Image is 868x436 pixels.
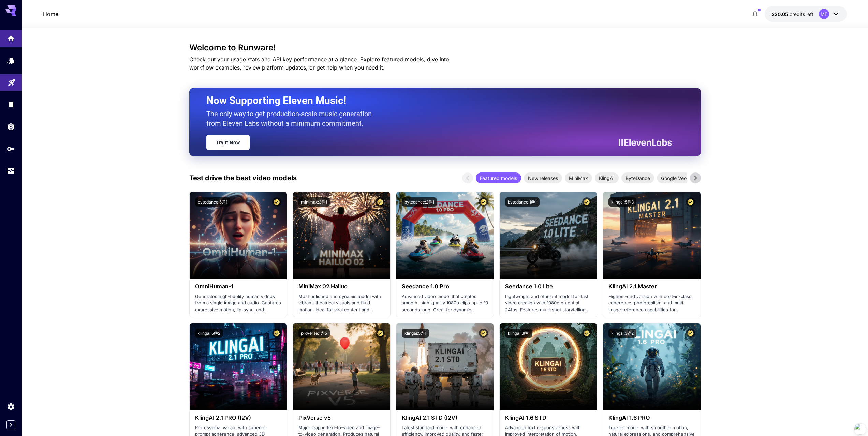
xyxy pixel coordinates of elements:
[43,10,58,18] nav: breadcrumb
[686,197,695,207] button: Certified Model – Vetted for best performance and includes a commercial license.
[608,329,636,338] button: klingai:3@2
[505,283,591,290] h3: Seedance 1.0 Lite
[7,145,15,153] div: API Keys
[293,192,390,279] img: alt
[479,197,488,207] button: Certified Model – Vetted for best performance and includes a commercial license.
[505,197,540,207] button: bytedance:1@1
[195,293,281,313] p: Generates high-fidelity human videos from a single image and audio. Captures expressive motion, l...
[402,415,488,421] h3: KlingAI 2.1 STD (I2V)
[402,283,488,290] h3: Seedance 1.0 Pro
[402,329,429,338] button: klingai:5@1
[8,76,16,85] div: Playground
[603,192,700,279] img: alt
[505,329,532,338] button: klingai:3@1
[657,172,691,183] div: Google Veo
[524,172,562,183] div: New releases
[565,175,592,182] span: MiniMax
[190,192,287,279] img: alt
[657,175,691,182] span: Google Veo
[298,197,330,207] button: minimax:3@1
[686,329,695,338] button: Certified Model – Vetted for best performance and includes a commercial license.
[396,323,494,410] img: alt
[272,329,281,338] button: Certified Model – Vetted for best performance and includes a commercial license.
[476,172,521,183] div: Featured models
[565,172,592,183] div: MiniMax
[790,11,813,17] span: credits left
[298,283,385,290] h3: MiniMax 02 Hailuo
[189,173,297,183] p: Test drive the best video models
[195,415,281,421] h3: KlingAI 2.1 PRO (I2V)
[608,415,695,421] h3: KlingAI 1.6 PRO
[195,283,281,290] h3: OmniHuman‑1
[524,175,562,182] span: New releases
[7,164,15,173] div: Usage
[402,293,488,313] p: Advanced video model that creates smooth, high-quality 1080p clips up to 10 seconds long. Great f...
[402,197,437,207] button: bytedance:2@1
[298,293,385,313] p: Most polished and dynamic model with vibrant, theatrical visuals and fluid motion. Ideal for vira...
[206,135,250,150] a: Try It Now
[189,56,449,71] span: Check out your usage stats and API key performance at a glance. Explore featured models, dive int...
[7,56,15,65] div: Models
[293,323,390,410] img: alt
[272,197,281,207] button: Certified Model – Vetted for best performance and includes a commercial license.
[603,323,700,410] img: alt
[7,100,15,109] div: Library
[595,175,619,182] span: KlingAI
[396,192,494,279] img: alt
[500,323,597,410] img: alt
[505,293,591,313] p: Lightweight and efficient model for fast video creation with 1080p output at 24fps. Features mult...
[621,172,654,183] div: ByteDance
[7,402,15,411] div: Settings
[189,43,701,52] h3: Welcome to Runware!
[582,329,591,338] button: Certified Model – Vetted for best performance and includes a commercial license.
[206,94,667,107] h2: Now Supporting Eleven Music!
[582,197,591,207] button: Certified Model – Vetted for best performance and includes a commercial license.
[376,329,385,338] button: Certified Model – Vetted for best performance and includes a commercial license.
[608,197,636,207] button: klingai:5@3
[7,122,15,131] div: Wallet
[376,197,385,207] button: Certified Model – Vetted for best performance and includes a commercial license.
[771,11,790,17] span: $20.05
[7,32,15,41] div: Home
[479,329,488,338] button: Certified Model – Vetted for best performance and includes a commercial license.
[195,197,230,207] button: bytedance:5@1
[298,329,330,338] button: pixverse:1@5
[819,9,829,19] div: MF
[505,415,591,421] h3: KlingAI 1.6 STD
[608,293,695,313] p: Highest-end version with best-in-class coherence, photorealism, and multi-image reference capabil...
[476,175,521,182] span: Featured models
[190,323,287,410] img: alt
[298,415,385,421] h3: PixVerse v5
[765,6,847,22] button: $20.05MF
[195,329,223,338] button: klingai:5@2
[500,192,597,279] img: alt
[595,172,619,183] div: KlingAI
[206,109,377,128] p: The only way to get production-scale music generation from Eleven Labs without a minimum commitment.
[771,11,813,18] div: $20.05
[6,420,15,429] button: Expand sidebar
[608,283,695,290] h3: KlingAI 2.1 Master
[43,10,58,18] a: Home
[621,175,654,182] span: ByteDance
